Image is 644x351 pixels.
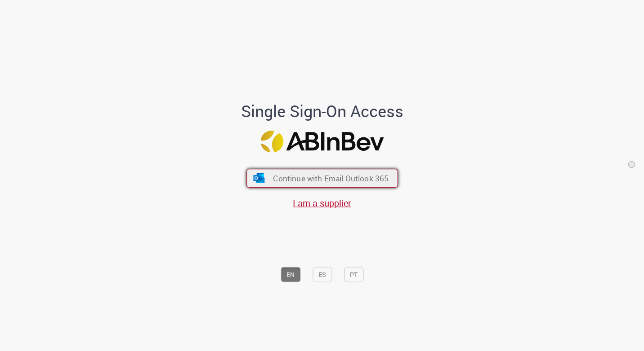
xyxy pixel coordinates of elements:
span: Continue with Email Outlook 365 [273,173,389,183]
h1: Single Sign-On Access [197,102,447,120]
button: EN [281,267,300,282]
button: ES [313,267,332,282]
button: ícone Azure/Microsoft 360 Continue with Email Outlook 365 [246,169,398,188]
img: ícone Azure/Microsoft 360 [252,173,265,183]
img: Logo ABInBev [260,131,384,153]
a: I am a supplier [293,197,351,209]
img: hide.svg [629,161,635,168]
button: PT [344,267,363,282]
